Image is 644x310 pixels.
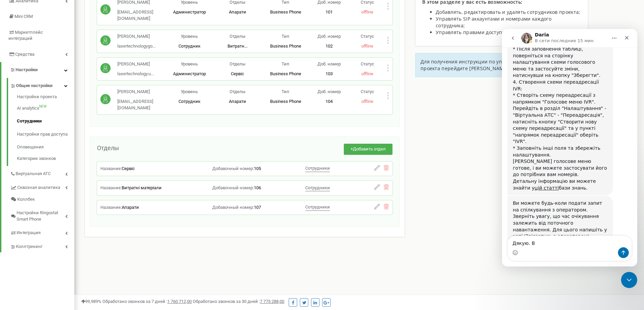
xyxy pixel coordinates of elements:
[305,204,330,209] span: Сотрудники
[270,44,301,49] span: Business Phone
[317,34,341,39] span: Доб. номер
[181,61,198,66] span: Уровень
[122,205,139,210] span: Апарати
[17,230,41,236] span: Интеграция
[229,99,246,104] span: Апарати
[361,99,373,104] span: offline
[10,78,74,92] a: Общие настройки
[97,144,119,151] span: Отделы
[17,141,74,154] a: Оповещения
[317,89,341,94] span: Доб. номер
[181,89,198,94] span: Уровень
[117,9,165,22] p: [EMAIL_ADDRESS][DOMAIN_NAME]
[117,44,156,49] span: lasertechnologygo...
[310,71,348,77] p: 103
[212,166,254,171] span: Добавочный номер:
[117,71,154,76] span: lasertechnology.u...
[117,98,165,111] p: [EMAIL_ADDRESS][DOMAIN_NAME]
[282,89,289,94] span: Тип
[361,9,373,15] span: offline
[16,67,38,72] span: Настройки
[100,185,122,190] span: Название:
[436,9,580,15] span: Добавлять, редактировать и удалять сотрудников проекта;
[178,99,200,104] span: Сотрудник
[361,71,373,76] span: offline
[212,185,254,190] span: Добавочный номер:
[436,29,563,35] span: Управлять правами доступа сотрудников к проекту.
[361,89,374,94] span: Статус
[254,166,261,171] span: 105
[10,166,74,180] a: Виртуальная АТС
[178,44,200,49] span: Сотрудник
[421,58,563,72] span: Для получения инструкции по управлению сотрудниками проекта перейдите [PERSON_NAME]
[436,16,551,29] span: Управлять SIP аккаунтами и номерами каждого сотрудника;
[16,171,51,177] span: Виртуальная АТС
[230,61,245,66] span: Отделы
[10,180,74,194] a: Сквозная аналитика
[254,205,261,210] span: 107
[270,71,301,76] span: Business Phone
[102,299,192,304] span: Обработано звонков за 7 дней :
[621,272,637,288] iframe: Intercom live chat
[228,44,247,49] span: Витратн...
[230,89,245,94] span: Отделы
[100,205,122,210] span: Название:
[230,34,245,39] span: Отделы
[305,185,330,190] span: Сотрудники
[17,196,35,203] span: Коллбек
[81,299,101,304] span: 99,989%
[17,128,74,141] a: Настройки прав доступа
[310,98,348,105] p: 104
[10,205,74,225] a: Настройки Ringostat Smart Phone
[270,99,301,104] span: Business Phone
[8,30,43,41] span: Маркетплейс интеграций
[1,62,74,78] a: Настройки
[15,14,33,19] span: Mini CRM
[260,299,284,304] u: 7 775 288,00
[282,61,289,66] span: Тип
[229,9,246,15] span: Апарати
[344,144,392,155] button: +Добавить отдел
[16,83,52,89] span: Общие настройки
[15,52,34,57] span: Средства
[502,29,637,266] iframe: Intercom live chat
[361,44,373,49] span: offline
[10,239,74,253] a: Коллтрекинг
[361,34,374,39] span: Статус
[361,61,374,66] span: Статус
[310,43,348,50] p: 102
[117,33,156,40] p: [PERSON_NAME]
[317,61,341,66] span: Доб. номер
[17,102,74,115] a: AI analyticsNEW
[167,299,192,304] u: 1 760 712,00
[282,34,289,39] span: Тип
[254,185,261,190] span: 106
[10,194,74,205] a: Коллбек
[212,205,254,210] span: Добавочный номер:
[173,71,206,76] span: Администратор
[270,9,301,15] span: Business Phone
[17,115,74,128] a: Сотрудники
[193,299,284,304] span: Обработано звонков за 30 дней :
[122,166,135,171] span: Сервіс
[305,166,330,171] span: Сотрудники
[17,210,65,222] span: Настройки Ringostat Smart Phone
[181,34,198,39] span: Уровень
[173,9,206,15] span: Администратор
[17,94,74,102] a: Настройки проекта
[17,185,60,191] span: Сквозная аналитика
[16,244,43,250] span: Коллтрекинг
